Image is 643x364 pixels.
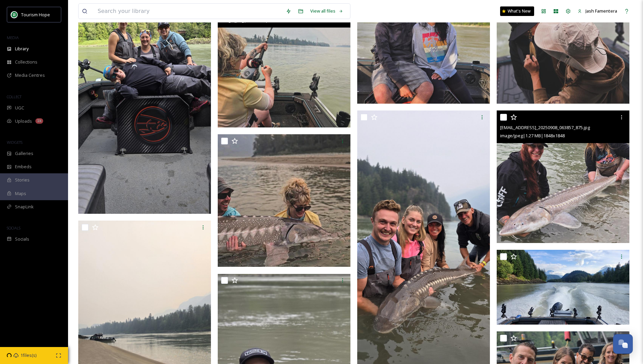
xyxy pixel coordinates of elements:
span: [EMAIL_ADDRESS]_20250908_063857_875.jpg [500,124,590,131]
span: image/jpeg | 1.27 MB | 1848 x 1848 [500,133,565,139]
span: Galleries [15,150,33,157]
a: What's New [500,6,534,16]
span: COLLECT [7,94,21,99]
span: MEDIA [7,35,19,40]
span: Uploads [15,118,32,124]
button: Open Chat [613,334,633,354]
span: Socials [15,236,29,242]
span: Media Centres [15,72,45,79]
span: SnapLink [15,204,34,210]
input: Search your library [94,4,282,19]
span: Embeds [15,163,32,170]
img: ext_1758133346.329417_topwaterguideservices@gmail.com-IMG_20250908_063857_875.jpg [497,110,629,243]
a: View all files [307,4,347,18]
span: UGC [15,105,24,111]
span: SOCIALS [7,225,20,230]
a: Jash Famentera [574,4,621,18]
span: Tourism Hope [21,12,50,18]
span: Jash Famentera [586,8,617,14]
img: logo.png [11,11,18,18]
img: ext_1756312741.80188_topwaterguideservices@gmail.com-FB_IMG_1754459351309.jpg [497,250,629,325]
span: Maps [15,190,26,197]
span: Stories [15,177,30,183]
span: Collections [15,59,37,65]
span: WIDGETS [7,140,22,145]
span: Library [15,46,29,52]
img: ext_1758133340.459172_topwaterguideservices@gmail.com-IMG_20250905_181221_858.jpg [218,134,350,267]
span: 1 files(s) [20,352,36,359]
div: 1k [35,118,43,124]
